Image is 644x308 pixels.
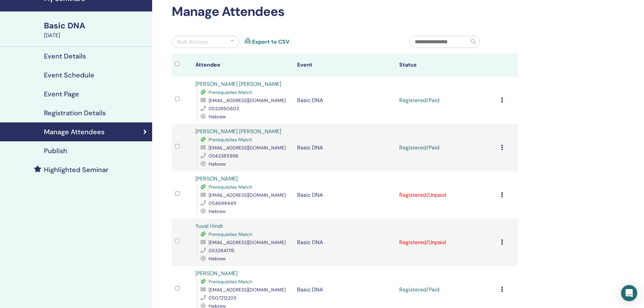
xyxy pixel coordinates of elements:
[294,77,396,124] td: Basic DNA
[177,38,208,46] div: Bulk Actions
[209,208,226,214] span: Hebrew
[172,4,518,20] h2: Manage Attendees
[209,192,286,198] span: [EMAIL_ADDRESS][DOMAIN_NAME]
[209,247,235,254] span: 0532841715
[209,114,226,120] span: Hebrew
[294,53,396,77] th: Event
[209,231,252,237] span: Prerequisites Match
[195,80,281,88] a: [PERSON_NAME] [PERSON_NAME]
[209,145,286,151] span: [EMAIL_ADDRESS][DOMAIN_NAME]
[195,222,223,230] a: Yuval Hindi
[44,31,148,40] div: [DATE]
[294,219,396,266] td: Basic DNA
[294,171,396,219] td: Basic DNA
[209,105,239,112] span: 0532860602
[209,153,239,159] span: 0542385996
[209,137,252,143] span: Prerequisites Match
[209,287,286,293] span: [EMAIL_ADDRESS][DOMAIN_NAME]
[40,20,152,40] a: Basic DNA[DATE]
[209,279,252,285] span: Prerequisites Match
[44,147,67,155] h4: Publish
[294,124,396,171] td: Basic DNA
[44,90,79,98] h4: Event Page
[621,285,637,301] div: Open Intercom Messenger
[209,89,252,95] span: Prerequisites Match
[195,128,281,135] a: [PERSON_NAME] [PERSON_NAME]
[192,53,294,77] th: Attendee
[44,20,148,31] div: Basic DNA
[209,184,252,190] span: Prerequisites Match
[209,239,286,245] span: [EMAIL_ADDRESS][DOMAIN_NAME]
[44,52,86,60] h4: Event Details
[252,38,289,46] a: Export to CSV
[209,161,226,167] span: Hebrew
[209,200,236,206] span: 0546984411
[209,256,226,262] span: Hebrew
[44,166,109,174] h4: Highlighted Seminar
[195,175,238,182] a: [PERSON_NAME]
[209,97,286,103] span: [EMAIL_ADDRESS][DOMAIN_NAME]
[44,71,94,79] h4: Event Schedule
[396,53,498,77] th: Status
[44,128,104,136] h4: Manage Attendees
[44,109,106,117] h4: Registration Details
[195,270,238,277] a: [PERSON_NAME]
[209,295,237,301] span: 0507212205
